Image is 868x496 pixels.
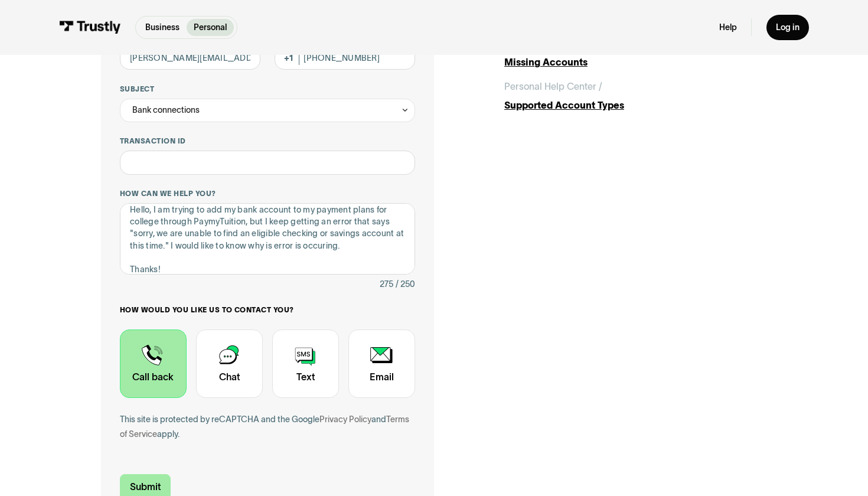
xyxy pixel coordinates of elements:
[504,98,767,112] div: Supported Account Types
[120,136,415,146] label: Transaction ID
[138,19,187,36] a: Business
[59,21,121,34] img: Trustly Logo
[396,277,415,291] div: / 250
[120,46,260,70] input: alex@mail.com
[120,99,415,122] div: Bank connections
[120,305,415,315] label: How would you like us to contact you?
[120,412,415,440] div: This site is protected by reCAPTCHA and the Google and apply.
[380,277,393,291] div: 275
[120,415,409,438] a: Terms of Service
[120,189,415,198] label: How can we help you?
[120,84,415,94] label: Subject
[766,15,809,40] a: Log in
[132,103,200,117] div: Bank connections
[719,22,737,32] a: Help
[504,55,767,69] div: Missing Accounts
[187,19,234,36] a: Personal
[275,46,415,70] input: (555) 555-5555
[504,79,767,112] a: Personal Help Center /Supported Account Types
[504,79,602,93] div: Personal Help Center /
[145,21,180,34] p: Business
[319,415,371,424] a: Privacy Policy
[194,21,227,34] p: Personal
[776,22,800,32] div: Log in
